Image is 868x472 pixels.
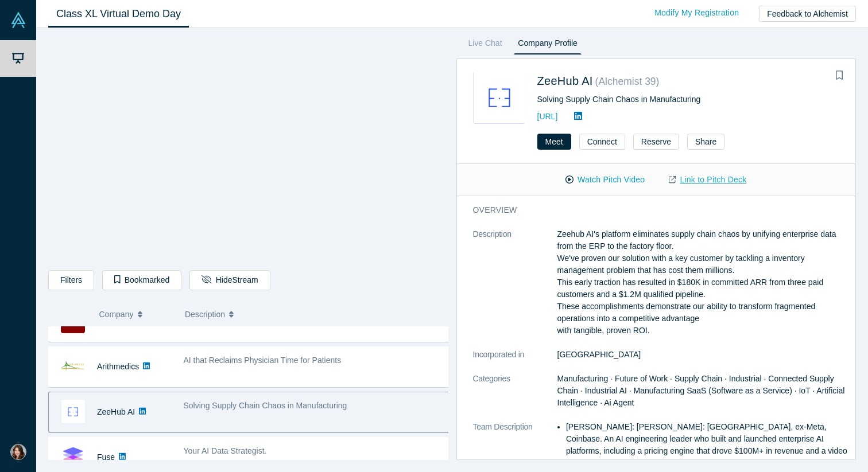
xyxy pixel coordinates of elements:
[102,270,181,290] button: Bookmarked
[595,76,660,87] small: ( Alchemist 39 )
[97,407,135,416] a: ZeeHub AI
[48,270,94,290] button: Filters
[185,302,225,326] span: Description
[579,134,625,150] button: Connect
[184,356,342,365] span: AI that Reclaims Physician Time for Patients
[553,170,657,190] button: Watch Pitch Video
[61,445,85,469] img: Fuse's Logo
[759,6,856,22] button: Feedback to Alchemist
[557,349,848,361] dd: [GEOGRAPHIC_DATA]
[10,12,26,28] img: Alchemist Vault Logo
[537,75,593,87] a: ZeeHub AI
[514,36,581,54] a: Company Profile
[48,1,189,28] a: Class XL Virtual Demo Day
[10,444,26,460] img: Anne Cocquyt's Account
[642,3,751,23] a: Modify My Registration
[557,228,848,337] p: Zeehub AI's platform eliminates supply chain chaos by unifying enterprise data from the ERP to th...
[537,112,558,121] a: [URL]
[473,228,557,349] dt: Description
[831,68,847,84] button: Bookmark
[657,170,758,190] a: Link to Pitch Deck
[566,421,848,469] p: [PERSON_NAME]: [PERSON_NAME]: [GEOGRAPHIC_DATA], ex-Meta, Coinbase. An AI engineering leader who ...
[537,134,571,150] button: Meet
[537,93,840,106] div: Solving Supply Chain Chaos in Manufacturing
[687,134,724,150] button: Share
[99,302,134,326] span: Company
[473,72,525,124] img: ZeeHub AI's Logo
[61,400,85,424] img: ZeeHub AI's Logo
[464,36,506,54] a: Live Chat
[557,374,845,407] span: Manufacturing · Future of Work · Supply Chain · Industrial · Connected Supply Chain · Industrial ...
[185,302,440,326] button: Description
[189,270,270,290] button: HideStream
[473,373,557,421] dt: Categories
[49,37,448,262] iframe: Alchemist Class XL Demo Day: Vault
[473,349,557,373] dt: Incorporated in
[184,446,267,455] span: Your AI Data Strategist.
[61,354,85,379] img: Arithmedics's Logo
[97,362,139,371] a: Arithmedics
[97,453,115,462] a: Fuse
[633,134,679,150] button: Reserve
[473,204,832,216] h3: overview
[99,302,173,326] button: Company
[184,401,347,410] span: Solving Supply Chain Chaos in Manufacturing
